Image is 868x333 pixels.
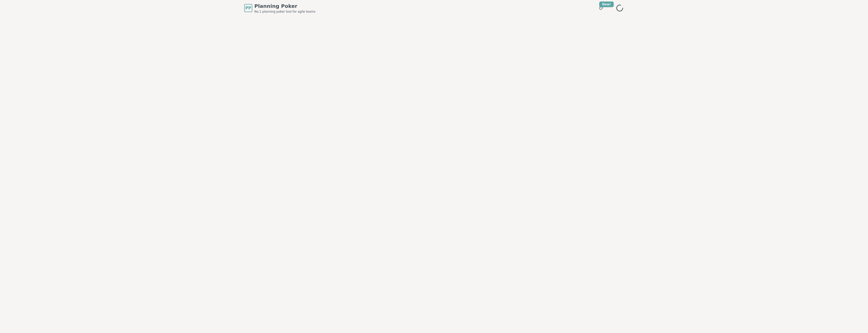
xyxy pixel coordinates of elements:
[254,3,315,10] span: Planning Poker
[596,4,606,13] button: New!
[254,10,315,14] span: No.1 planning poker tool for agile teams
[599,2,614,7] div: New!
[244,3,315,14] a: PPPlanning PokerNo.1 planning poker tool for agile teams
[245,5,251,11] span: PP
